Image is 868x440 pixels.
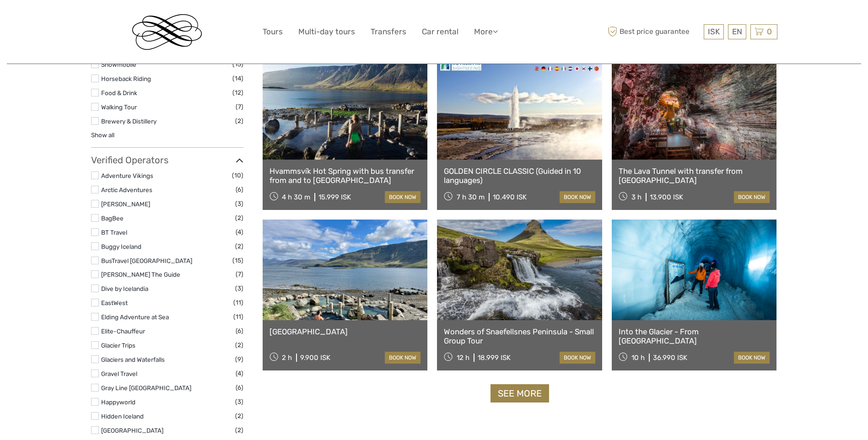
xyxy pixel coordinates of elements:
span: (15) [232,255,243,266]
div: 18.999 ISK [478,354,511,362]
a: Food & Drink [101,89,137,97]
a: book now [560,352,595,364]
span: (3) [235,397,243,407]
h3: Verified Operators [91,155,243,166]
span: (2) [235,340,243,350]
a: [GEOGRAPHIC_DATA] [270,327,421,336]
span: (10) [232,170,243,181]
span: 7 h 30 m [457,193,485,201]
span: (4) [236,227,243,237]
a: Tours [263,25,283,38]
div: 13.900 ISK [650,193,683,201]
span: (11) [233,311,243,322]
a: The Lava Tunnel with transfer from [GEOGRAPHIC_DATA] [619,166,770,185]
a: Hvammsvík Hot Spring with bus transfer from and to [GEOGRAPHIC_DATA] [270,166,421,185]
a: [PERSON_NAME] The Guide [101,271,180,278]
div: 9.900 ISK [300,354,330,362]
a: EastWest [101,299,128,306]
a: See more [491,384,549,403]
span: (14) [232,73,243,84]
div: 10.490 ISK [493,193,527,201]
a: Show all [91,131,114,139]
span: (6) [236,382,243,393]
span: (7) [236,269,243,279]
a: BusTravel [GEOGRAPHIC_DATA] [101,257,192,264]
a: Brewery & Distillery [101,118,156,125]
a: book now [560,191,595,203]
a: More [474,25,498,38]
a: [GEOGRAPHIC_DATA] [101,427,163,434]
span: ISK [708,27,720,36]
a: Transfers [371,25,406,38]
a: Wonders of Snaefellsnes Peninsula - Small Group Tour [444,327,595,346]
span: (12) [232,87,243,98]
span: (4) [236,368,243,379]
p: We're away right now. Please check back later! [13,16,103,23]
div: EN [728,24,746,39]
span: 12 h [457,354,469,362]
span: 3 h [631,193,642,201]
a: book now [734,191,770,203]
a: book now [385,191,421,203]
a: Arctic Adventures [101,186,152,193]
a: BagBee [101,215,124,222]
a: Into the Glacier - From [GEOGRAPHIC_DATA] [619,327,770,346]
span: (7) [236,102,243,112]
a: Happyworld [101,398,135,406]
span: (2) [235,425,243,435]
span: (11) [233,297,243,308]
a: Hidden Iceland [101,413,144,420]
a: BT Travel [101,229,127,236]
a: Glacier Trips [101,342,135,349]
span: (2) [235,241,243,252]
span: (6) [236,326,243,336]
span: 10 h [631,354,645,362]
span: (2) [235,213,243,223]
span: (9) [235,354,243,365]
button: Open LiveChat chat widget [105,14,116,25]
span: (15) [232,59,243,70]
span: (3) [235,283,243,294]
a: Adventure Vikings [101,172,153,179]
a: Car rental [422,25,458,38]
span: 0 [766,27,773,36]
a: [PERSON_NAME] [101,200,150,208]
a: Gravel Travel [101,370,137,377]
div: 36.990 ISK [653,354,687,362]
a: Buggy Iceland [101,243,141,250]
a: book now [385,352,421,364]
span: (2) [235,116,243,126]
a: Elding Adventure at Sea [101,313,169,321]
span: 2 h [282,354,292,362]
img: Reykjavik Residence [132,14,202,50]
a: GOLDEN CIRCLE CLASSIC (Guided in 10 languages) [444,166,595,185]
a: Walking Tour [101,103,137,111]
span: (6) [236,184,243,195]
span: (3) [235,199,243,209]
a: Glaciers and Waterfalls [101,356,165,363]
a: Dive by Icelandia [101,285,148,292]
span: (2) [235,411,243,421]
a: book now [734,352,770,364]
a: Horseback Riding [101,75,151,82]
a: Elite-Chauffeur [101,327,145,335]
a: Gray Line [GEOGRAPHIC_DATA] [101,384,191,392]
a: Snowmobile [101,61,136,68]
span: Best price guarantee [606,24,701,39]
div: 15.999 ISK [318,193,351,201]
a: Multi-day tours [298,25,355,38]
span: 4 h 30 m [282,193,310,201]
